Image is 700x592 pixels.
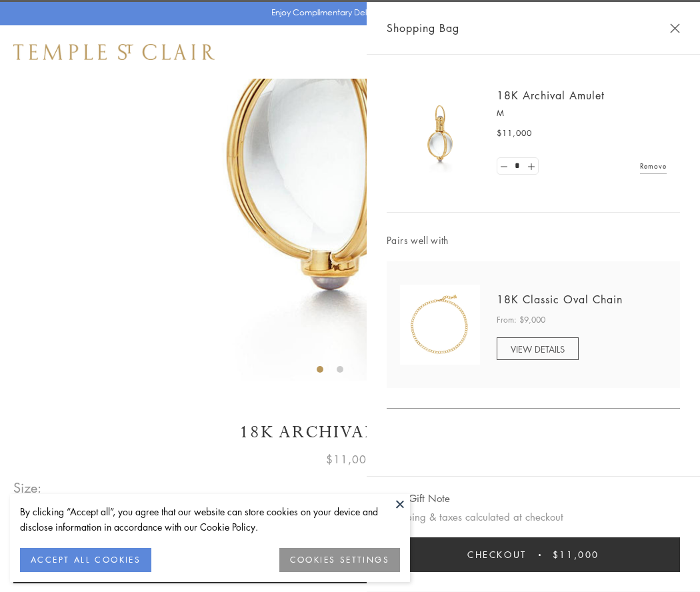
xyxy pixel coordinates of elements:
[497,292,623,307] a: 18K Classic Oval Chain
[640,159,667,173] a: Remove
[497,158,511,175] a: Set quantity to 0
[400,93,480,173] img: 18K Archival Amulet
[20,548,151,572] button: ACCEPT ALL COOKIES
[387,233,680,248] span: Pairs well with
[20,504,400,535] div: By clicking “Accept all”, you agree that our website can store cookies on your device and disclos...
[326,451,374,468] span: $11,000
[13,44,215,60] img: Temple St. Clair
[271,6,423,19] p: Enjoy Complimentary Delivery & Returns
[387,19,459,37] span: Shopping Bag
[553,547,599,562] span: $11,000
[497,313,545,327] span: From: $9,000
[13,421,687,444] h1: 18K Archival Amulet
[497,88,605,103] a: 18K Archival Amulet
[670,23,680,33] button: Close Shopping Bag
[387,537,680,572] button: Checkout $11,000
[467,547,527,562] span: Checkout
[511,343,565,355] span: VIEW DETAILS
[279,548,400,572] button: COOKIES SETTINGS
[13,477,43,499] span: Size:
[497,127,532,140] span: $11,000
[497,337,579,360] a: VIEW DETAILS
[400,285,480,365] img: N88865-OV18
[524,158,537,175] a: Set quantity to 2
[497,107,667,120] p: M
[387,490,450,507] button: Add Gift Note
[387,509,680,525] p: Shipping & taxes calculated at checkout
